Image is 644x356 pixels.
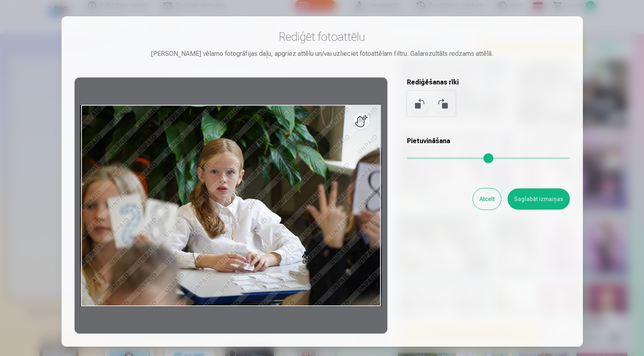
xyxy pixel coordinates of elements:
[407,136,570,146] h5: Pietuvināšana
[75,29,570,44] h3: Rediģēt fotoattēlu
[508,188,570,210] button: Saglabāt izmaiņas
[75,49,570,59] div: [PERSON_NAME] vēlamo fotogrāfijas daļu, apgriez attēlu un/vai uzlieciet fotoattēlam filtru. Galar...
[407,77,570,87] h5: Rediģēšanas rīki
[473,188,501,210] button: Atcelt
